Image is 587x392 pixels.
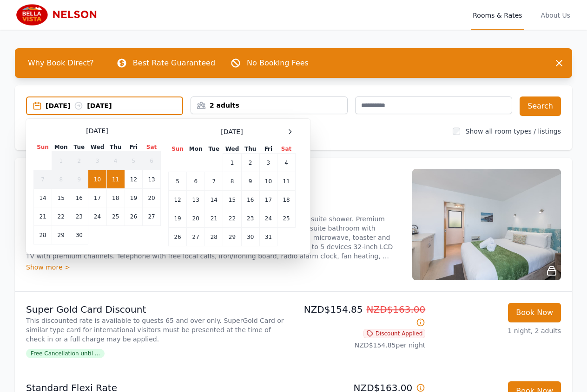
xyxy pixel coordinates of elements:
[52,152,70,170] td: 1
[191,101,347,110] div: 2 adults
[106,189,125,207] td: 18
[143,143,161,152] th: Sat
[241,154,259,172] td: 2
[20,54,101,72] span: Why Book Direct?
[26,263,401,272] div: Show more >
[259,154,277,172] td: 3
[86,126,108,135] span: [DATE]
[15,4,104,26] img: Bella Vista Motel Nelson
[26,303,290,316] p: Super Gold Card Discount
[143,189,161,207] td: 20
[466,128,561,135] label: Show all room types / listings
[259,228,277,246] td: 31
[277,172,296,191] td: 11
[187,209,205,228] td: 20
[223,172,241,191] td: 8
[241,172,259,191] td: 9
[70,226,88,244] td: 30
[223,154,241,172] td: 1
[520,96,561,116] button: Search
[26,349,105,358] span: Free Cancellation until ...
[241,228,259,246] td: 30
[223,228,241,246] td: 29
[52,207,70,226] td: 22
[34,170,52,189] td: 7
[433,326,561,335] p: 1 night, 2 adults
[88,143,106,152] th: Wed
[169,172,187,191] td: 5
[125,170,142,189] td: 12
[106,170,125,189] td: 11
[52,189,70,207] td: 15
[70,189,88,207] td: 16
[88,152,106,170] td: 3
[205,145,223,154] th: Tue
[52,226,70,244] td: 29
[34,143,52,152] th: Sun
[125,152,142,170] td: 5
[70,152,88,170] td: 2
[277,209,296,228] td: 25
[187,228,205,246] td: 27
[169,191,187,209] td: 12
[259,209,277,228] td: 24
[52,170,70,189] td: 8
[297,341,426,350] p: NZD$154.85 per night
[26,316,290,344] p: This discounted rate is available to guests 65 and over only. SuperGold Card or similar type card...
[143,170,161,189] td: 13
[187,191,205,209] td: 13
[34,189,52,207] td: 14
[277,191,296,209] td: 18
[70,143,88,152] th: Tue
[277,154,296,172] td: 4
[259,172,277,191] td: 10
[247,58,309,69] p: No Booking Fees
[88,189,106,207] td: 17
[169,145,187,154] th: Sun
[143,152,161,170] td: 6
[125,189,142,207] td: 19
[34,226,52,244] td: 28
[52,143,70,152] th: Mon
[205,209,223,228] td: 21
[187,145,205,154] th: Mon
[88,170,106,189] td: 10
[297,303,426,329] p: NZD$154.85
[363,329,426,338] span: Discount Applied
[125,207,142,226] td: 26
[508,303,561,322] button: Book Now
[241,145,259,154] th: Thu
[366,304,425,315] span: NZD$163.00
[223,145,241,154] th: Wed
[187,172,205,191] td: 6
[205,172,223,191] td: 7
[205,228,223,246] td: 28
[169,209,187,228] td: 19
[259,191,277,209] td: 17
[169,228,187,246] td: 26
[70,207,88,226] td: 23
[277,145,296,154] th: Sat
[34,207,52,226] td: 21
[70,170,88,189] td: 9
[143,207,161,226] td: 27
[46,101,182,110] div: [DATE] [DATE]
[88,207,106,226] td: 24
[241,209,259,228] td: 23
[106,152,125,170] td: 4
[223,209,241,228] td: 22
[259,145,277,154] th: Fri
[106,207,125,226] td: 25
[223,191,241,209] td: 15
[133,58,215,69] p: Best Rate Guaranteed
[125,143,142,152] th: Fri
[241,191,259,209] td: 16
[221,127,243,136] span: [DATE]
[106,143,125,152] th: Thu
[205,191,223,209] td: 14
